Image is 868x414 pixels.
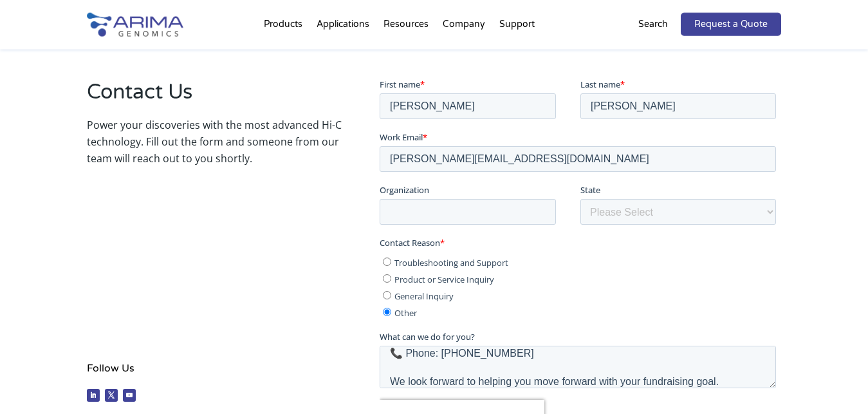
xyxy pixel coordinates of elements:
[638,16,668,33] p: Search
[105,389,118,402] a: Follow on X
[87,389,100,402] a: Follow on LinkedIn
[87,360,342,386] h4: Follow Us
[123,389,136,402] a: Follow on Youtube
[87,78,342,117] h2: Contact Us
[87,13,183,37] img: Arima-Genomics-logo
[87,117,342,167] p: Power your discoveries with the most advanced Hi-C technology. Fill out the form and someone from...
[681,13,781,36] a: Request a Quote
